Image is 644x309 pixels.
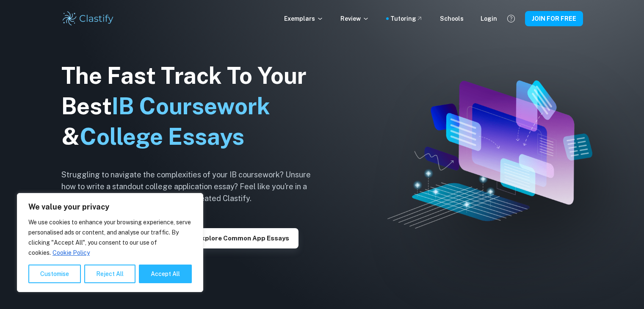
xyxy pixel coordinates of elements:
[284,14,323,23] p: Exemplars
[61,169,324,204] h6: Struggling to navigate the complexities of your IB coursework? Unsure how to write a standout col...
[28,265,81,283] button: Customise
[112,93,270,119] span: IB Coursework
[481,14,497,23] a: Login
[525,11,583,26] button: JOIN FOR FREE
[17,193,203,292] div: We value your privacy
[340,14,369,23] p: Review
[139,265,192,283] button: Accept All
[188,228,299,248] button: Explore Common App essays
[52,249,90,257] a: Cookie Policy
[440,14,464,23] a: Schools
[390,14,423,23] a: Tutoring
[387,80,593,229] img: Clastify hero
[28,202,192,212] p: We value your privacy
[28,217,192,258] p: We use cookies to enhance your browsing experience, serve personalised ads or content, and analys...
[504,11,518,26] button: Help and Feedback
[61,10,115,27] img: Clastify logo
[80,123,244,150] span: College Essays
[61,61,324,152] h1: The Fast Track To Your Best &
[188,234,299,242] a: Explore Common App essays
[84,265,135,283] button: Reject All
